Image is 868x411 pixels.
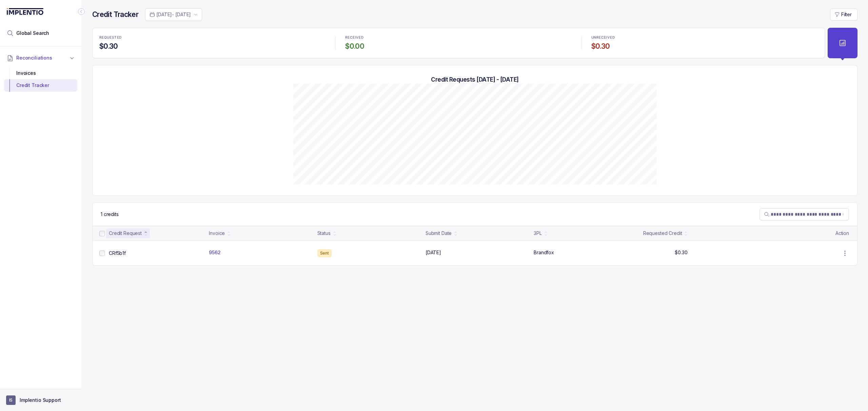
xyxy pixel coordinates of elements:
div: Credit Request [109,230,142,237]
nav: Table Control [93,203,857,226]
search: Table Search Bar [759,208,849,220]
h4: $0.30 [99,42,326,51]
p: Action [835,230,849,237]
h4: Credit Tracker [92,10,138,19]
div: Credit Tracker [9,79,72,91]
h4: $0.00 [345,42,572,51]
li: Statistic UNRECEIVED [587,31,822,55]
button: User initialsImplentio Support [6,395,75,405]
p: [DATE] [426,249,441,256]
button: Filter [830,8,857,21]
h4: $0.30 [591,42,818,51]
li: Statistic RECEIVED [341,31,576,55]
p: Implentio Support [20,397,61,404]
search: Date Range Picker [150,11,191,18]
div: Reconciliations [4,66,77,93]
p: Brandfox [534,249,554,256]
input: checkbox-checkbox-all [99,251,105,256]
div: Collapse Icon [77,7,85,16]
button: Date Range Picker [145,8,202,21]
p: REQUESTED [99,36,122,40]
p: 9562 [209,249,220,256]
input: checkbox-checkbox-all [99,231,105,236]
p: 1 credits [101,211,119,218]
div: Requested Credit [643,230,682,237]
div: Sent [317,249,332,257]
p: [DATE] - [DATE] [156,11,191,18]
div: Invoices [9,67,72,79]
div: Submit Date [426,230,452,237]
div: Invoice [209,230,225,237]
span: User initials [6,395,16,405]
h5: Credit Requests [DATE] - [DATE] [103,76,846,83]
p: UNRECEIVED [591,36,615,40]
div: 3PL [534,230,542,237]
p: CRf5b1f [109,250,126,257]
ul: Statistic Highlights [92,28,825,58]
p: $0.30 [675,249,687,256]
button: Reconciliations [4,50,77,65]
p: Filter [841,11,852,18]
p: RECEIVED [345,36,363,40]
div: Remaining page entries [101,211,119,218]
span: Global Search [16,30,49,37]
li: Statistic REQUESTED [95,31,330,55]
div: Status [317,230,331,237]
span: Reconciliations [16,55,52,61]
